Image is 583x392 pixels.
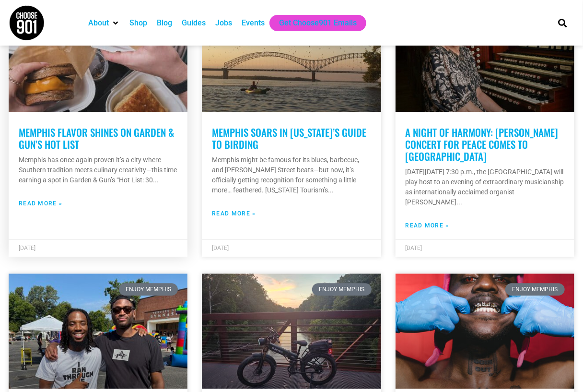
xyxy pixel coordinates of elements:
[83,15,542,31] nav: Main nav
[119,283,178,296] div: Enjoy Memphis
[88,17,109,29] a: About
[505,283,565,296] div: Enjoy Memphis
[212,245,229,251] span: [DATE]
[215,17,232,29] a: Jobs
[19,245,35,251] span: [DATE]
[406,125,559,164] a: A Night of Harmony: [PERSON_NAME] Concert for Peace Comes to [GEOGRAPHIC_DATA]
[9,273,187,389] a: Two men stand outdoors at an event focused on wellness, smiling for the camera; one wears a white...
[19,125,174,152] a: Memphis Flavor Shines on Garden & Gun’s Hot List
[406,167,564,207] p: [DATE][DATE] 7:30 p.m., the [GEOGRAPHIC_DATA] will play host to an evening of extraordinary music...
[312,283,372,296] div: Enjoy Memphis
[406,245,422,251] span: [DATE]
[555,15,571,31] div: Search
[406,221,449,230] a: Read more about A Night of Harmony: Gail Archer’s Concert for Peace Comes to Memphis
[242,17,265,29] a: Events
[182,17,206,29] a: Guides
[279,17,357,29] a: Get Choose901 Emails
[202,273,381,389] a: A black electric bicycle is parked on a metal bridge over a river, surrounded by trees at sunset.
[83,15,125,31] div: About
[212,125,366,152] a: Memphis Soars in [US_STATE]’s Guide to Birding
[212,209,256,218] a: Read more about Memphis Soars in Tennessee’s Guide to Birding
[19,199,62,208] a: Read more about Memphis Flavor Shines on Garden & Gun’s Hot List
[396,273,574,389] a: A shirtless person wearing a pink hat and blue gloves pulls their lips to show silver dental gril...
[19,155,177,185] p: Memphis has once again proven it’s a city where Southern tradition meets culinary creativity—this...
[129,17,147,29] a: Shop
[212,155,371,195] p: Memphis might be famous for its blues, barbecue, and [PERSON_NAME] Street beats—but now, it’s off...
[157,17,172,29] a: Blog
